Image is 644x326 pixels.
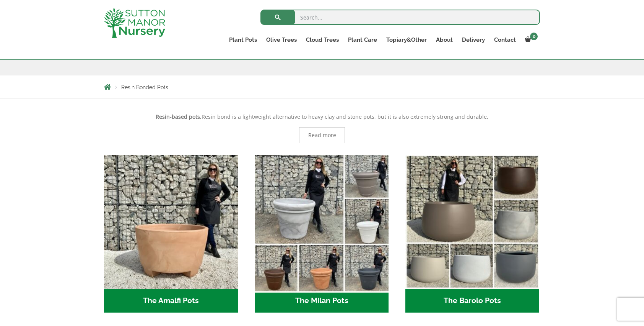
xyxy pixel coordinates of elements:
[405,155,540,313] a: Visit product category The Barolo Pots
[520,34,540,45] a: 0
[255,289,389,313] h2: The Milan Pots
[382,34,431,45] a: Topiary&Other
[251,151,392,292] img: The Milan Pots
[405,289,540,313] h2: The Barolo Pots
[343,34,382,45] a: Plant Care
[457,34,490,45] a: Delivery
[104,155,238,313] a: Visit product category The Amalfi Pots
[121,84,168,90] span: Resin Bonded Pots
[104,112,540,121] p: Resin bond is a lightweight alternative to heavy clay and stone pots, but it is also extremely st...
[260,10,540,25] input: Search...
[224,34,262,45] a: Plant Pots
[255,155,389,313] a: Visit product category The Milan Pots
[104,8,165,38] img: logo
[156,113,202,120] strong: Resin-based pots.
[431,34,457,45] a: About
[104,155,238,289] img: The Amalfi Pots
[301,34,343,45] a: Cloud Trees
[104,84,540,90] nav: Breadcrumbs
[262,34,301,45] a: Olive Trees
[530,33,538,40] span: 0
[308,133,336,138] span: Read more
[104,289,238,313] h2: The Amalfi Pots
[490,34,520,45] a: Contact
[405,155,540,289] img: The Barolo Pots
